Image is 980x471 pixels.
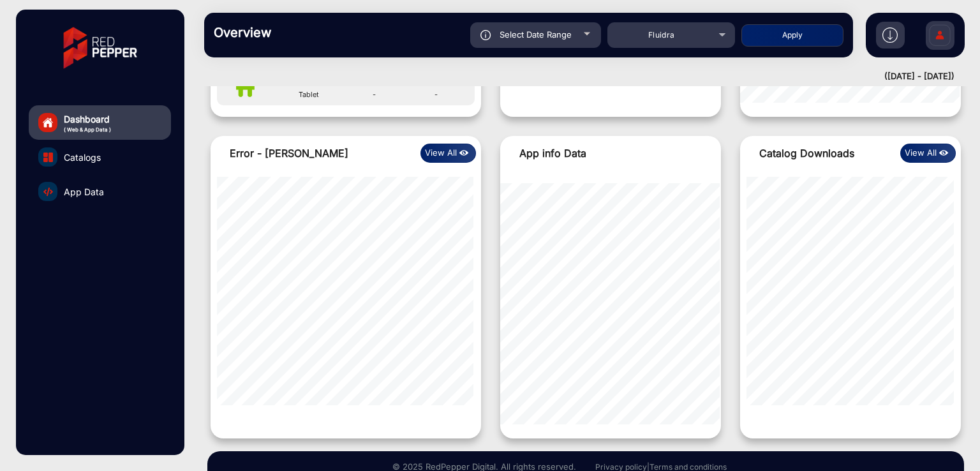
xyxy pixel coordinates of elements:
img: home [42,117,54,128]
td: Tablet [271,87,348,102]
span: Select Date Range [500,29,572,40]
h3: Overview [214,25,392,40]
img: eye icon [457,146,471,160]
td: - [348,87,401,102]
div: Error - [PERSON_NAME] [211,136,358,170]
a: Catalogs [29,140,171,174]
button: Apply [741,24,843,47]
button: View Alleye icon [900,144,956,163]
img: eye icon [937,146,951,160]
span: Catalogs [64,151,101,164]
img: Sign%20Up.svg [926,15,953,59]
div: App info Data [500,136,721,170]
span: App Data [64,185,104,198]
img: h2download.svg [882,27,898,43]
a: Dashboard( Web & App Data ) [29,105,171,140]
div: ([DATE] - [DATE]) [191,70,954,83]
span: Dashboard [64,112,111,126]
span: Fluidra [648,30,675,40]
a: App Data [29,174,171,209]
button: View Alleye icon [420,144,476,163]
img: icon [480,30,491,40]
td: - [401,87,471,102]
span: ( Web & App Data ) [64,126,111,133]
img: catalog [43,153,53,162]
img: catalog [43,187,53,197]
img: vmg-logo [54,16,146,80]
div: Catalog Downloads [740,136,864,170]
